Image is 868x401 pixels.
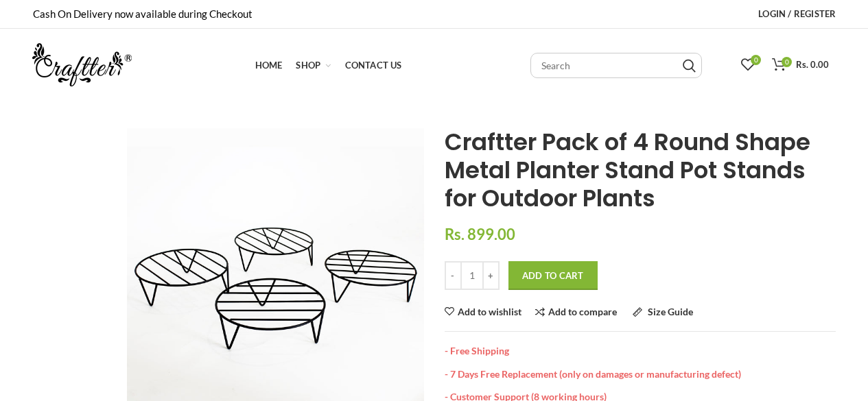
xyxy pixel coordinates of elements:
input: + [482,261,500,290]
a: 0 [734,51,762,79]
span: Add to compare [548,306,617,317]
a: Contact Us [338,51,409,79]
a: Add to wishlist [445,307,521,317]
span: 0 [751,55,761,65]
span: 0 [782,57,792,67]
span: Add to wishlist [458,307,521,317]
input: Search [530,53,702,78]
span: Add to Cart [522,270,584,281]
span: Home [255,60,283,71]
span: Rs. 899.00 [445,225,515,243]
img: craftter.com [32,43,132,86]
a: Shop [289,51,338,79]
a: 0 Rs. 0.00 [765,51,836,79]
span: Rs. 0.00 [796,59,829,70]
a: Home [248,51,290,79]
span: Login / Register [758,8,836,19]
span: Craftter Pack of 4 Round Shape Metal Planter Stand Pot Stands for Outdoor Plants [445,125,810,215]
a: Size Guide [633,307,693,317]
a: Add to compare [535,307,617,317]
span: Size Guide [648,306,693,317]
input: - [445,261,462,290]
span: Contact Us [345,60,402,71]
input: Search [683,59,696,73]
span: Shop [296,60,320,71]
button: Add to Cart [508,261,598,290]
